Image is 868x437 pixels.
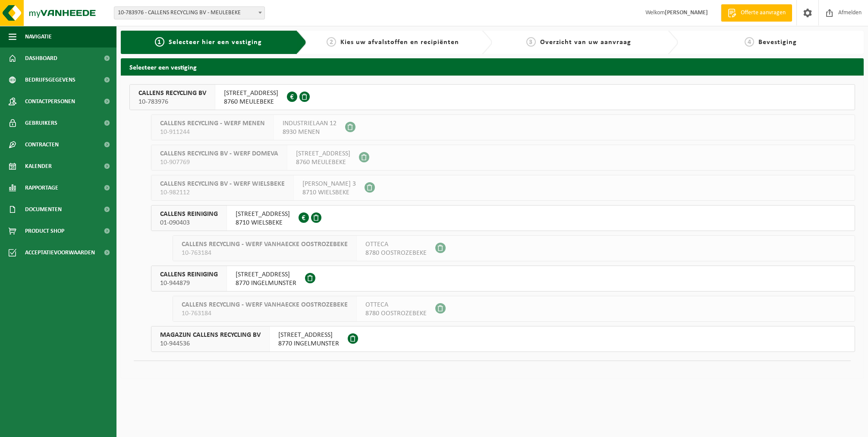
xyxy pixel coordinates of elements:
button: CALLENS RECYCLING BV 10-783976 [STREET_ADDRESS]8760 MEULEBEKE [129,84,855,110]
span: 8770 INGELMUNSTER [236,279,296,288]
span: 10-911244 [160,128,265,136]
span: CALLENS RECYCLING - WERF VANHAECKE OOSTROZEBEKE [182,301,348,309]
span: CALLENS REINIGING [160,270,218,279]
span: Dashboard [25,47,57,69]
span: Offerte aanvragen [739,9,788,17]
button: CALLENS REINIGING 01-090403 [STREET_ADDRESS]8710 WIELSBEKE [151,205,855,231]
span: 10-783976 - CALLENS RECYCLING BV - MEULEBEKE [114,7,264,19]
span: INDUSTRIELAAN 12 [283,119,337,128]
span: Overzicht van uw aanvraag [540,39,631,46]
span: CALLENS RECYCLING BV [138,89,206,98]
span: Bedrijfsgegevens [25,69,75,91]
span: CALLENS REINIGING [160,210,218,218]
span: 10-763184 [182,249,348,257]
span: Selecteer hier een vestiging [169,39,262,46]
span: CALLENS RECYCLING BV - WERF WIELSBEKE [160,180,285,188]
span: 8770 INGELMUNSTER [278,339,339,348]
span: [STREET_ADDRESS] [236,210,290,218]
span: 01-090403 [160,218,218,227]
button: MAGAZIJN CALLENS RECYCLING BV 10-944536 [STREET_ADDRESS]8770 INGELMUNSTER [151,326,855,352]
strong: [PERSON_NAME] [665,9,708,16]
span: 2 [327,37,336,47]
span: Documenten [25,199,62,220]
span: 10-783976 [138,98,206,106]
span: Kalender [25,155,52,177]
span: [STREET_ADDRESS] [236,270,296,279]
span: 8710 WIELSBEKE [302,188,356,197]
span: [STREET_ADDRESS] [296,149,350,158]
span: [STREET_ADDRESS] [278,331,339,339]
span: 1 [155,37,164,47]
button: CALLENS REINIGING 10-944879 [STREET_ADDRESS]8770 INGELMUNSTER [151,266,855,291]
a: Offerte aanvragen [721,4,792,22]
span: CALLENS RECYCLING BV - WERF DOMEVA [160,149,278,158]
span: 10-944536 [160,339,261,348]
span: 8760 MEULEBEKE [224,98,278,106]
h2: Selecteer een vestiging [121,58,864,75]
span: OTTECA [365,240,427,249]
span: Contracten [25,134,59,155]
span: Contactpersonen [25,91,75,112]
span: 4 [745,37,754,47]
span: 8780 OOSTROZEBEKE [365,309,427,318]
span: Gebruikers [25,112,57,134]
span: 10-783976 - CALLENS RECYCLING BV - MEULEBEKE [114,6,265,19]
span: CALLENS RECYCLING - WERF VANHAECKE OOSTROZEBEKE [182,240,348,249]
span: Kies uw afvalstoffen en recipiënten [340,39,459,46]
span: [PERSON_NAME] 3 [302,180,356,188]
span: 8930 MENEN [283,128,337,136]
span: Product Shop [25,220,64,242]
span: Rapportage [25,177,58,199]
span: 8760 MEULEBEKE [296,158,350,167]
span: CALLENS RECYCLING - WERF MENEN [160,119,265,128]
span: 10-763184 [182,309,348,318]
span: 8710 WIELSBEKE [236,218,290,227]
span: 10-982112 [160,188,285,197]
span: OTTECA [365,301,427,309]
span: 3 [526,37,536,47]
span: Navigatie [25,26,52,47]
span: MAGAZIJN CALLENS RECYCLING BV [160,331,261,339]
span: [STREET_ADDRESS] [224,89,278,98]
span: 10-944879 [160,279,218,288]
span: Bevestiging [758,39,797,46]
span: 10-907769 [160,158,278,167]
span: 8780 OOSTROZEBEKE [365,249,427,257]
span: Acceptatievoorwaarden [25,242,95,263]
